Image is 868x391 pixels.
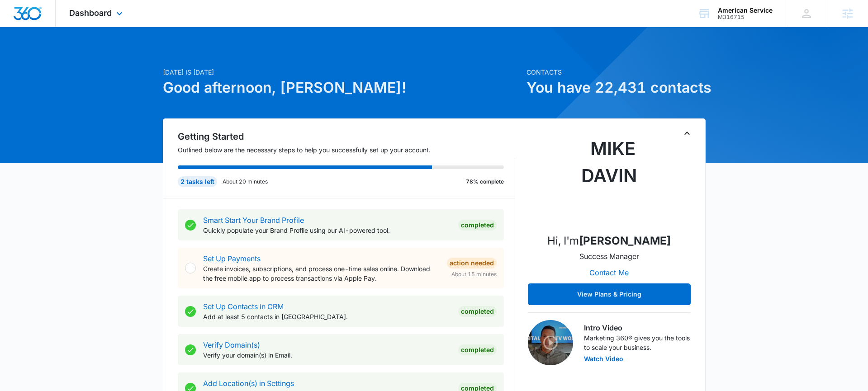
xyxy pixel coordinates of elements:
p: Quickly populate your Brand Profile using our AI-powered tool. [203,226,451,235]
div: 2 tasks left [178,176,217,187]
strong: [PERSON_NAME] [579,234,671,247]
a: Smart Start Your Brand Profile [203,216,304,225]
a: Set Up Contacts in CRM [203,302,284,311]
p: Outlined below are the necessary steps to help you successfully set up your account. [178,145,515,155]
img: Mike Davin [564,135,655,226]
p: Add at least 5 contacts in [GEOGRAPHIC_DATA]. [203,312,451,321]
h1: You have 22,431 contacts [526,77,706,99]
p: Contacts [526,67,706,77]
button: View Plans & Pricing [528,283,691,305]
span: About 15 minutes [451,270,497,278]
div: Action Needed [447,258,497,269]
button: Contact Me [580,262,638,283]
p: [DATE] is [DATE] [163,67,521,77]
p: Success Manager [579,251,639,262]
div: account name [718,7,773,14]
p: Create invoices, subscriptions, and process one-time sales online. Download the free mobile app t... [203,264,440,283]
div: Completed [458,220,497,231]
p: 78% complete [466,178,504,186]
a: Add Location(s) in Settings [203,379,294,388]
img: Intro Video [528,320,573,365]
span: Dashboard [69,8,112,18]
a: Verify Domain(s) [203,340,260,349]
h3: Intro Video [584,322,691,333]
a: Set Up Payments [203,254,261,263]
p: Verify your domain(s) in Email. [203,350,451,360]
div: Completed [458,306,497,317]
h2: Getting Started [178,130,515,143]
p: Hi, I'm [547,233,671,249]
p: About 20 minutes [223,178,268,186]
button: Toggle Collapse [682,128,693,139]
h1: Good afternoon, [PERSON_NAME]! [163,77,521,99]
div: account id [718,14,773,20]
p: Marketing 360® gives you the tools to scale your business. [584,333,691,352]
div: Completed [458,344,497,355]
button: Watch Video [584,356,623,362]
